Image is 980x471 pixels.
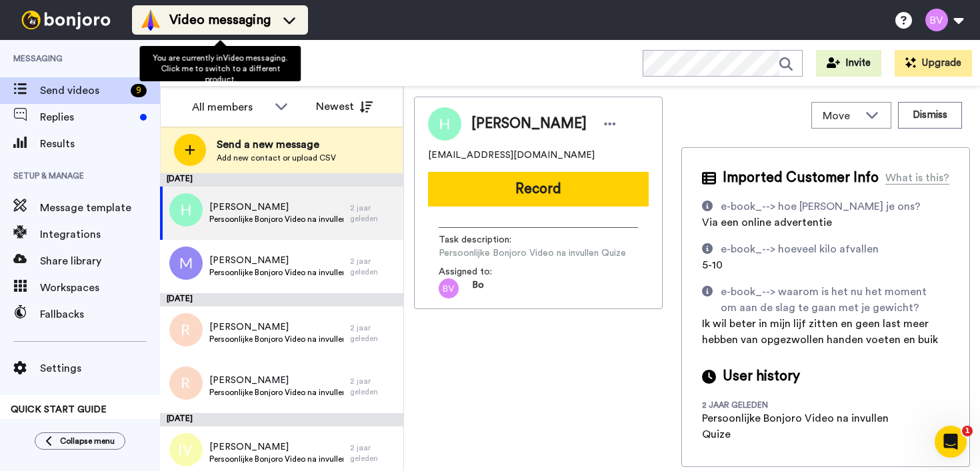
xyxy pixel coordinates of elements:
[140,9,161,31] img: vm-color.svg
[169,313,203,346] img: r.png
[723,168,879,188] span: Imported Customer Info
[209,254,343,267] span: [PERSON_NAME]
[169,193,203,227] img: h.png
[439,246,626,260] span: Persoonlijke Bonjoro Video na invullen Quize
[217,137,336,153] span: Send a new message
[40,306,160,322] span: Fallbacks
[209,267,343,278] span: Persoonlijke Bonjoro Video na invullen Quize
[160,413,403,426] div: [DATE]
[306,93,383,120] button: Newest
[721,284,944,316] div: e-book_--> waarom is het nu het moment om aan de slag te gaan met je gewicht?
[962,426,973,436] span: 1
[439,233,532,246] span: Task description :
[169,246,203,280] img: m.png
[702,217,832,228] span: Via een online advertentie
[209,201,343,214] span: [PERSON_NAME]
[350,322,397,344] div: 2 jaar geleden
[885,170,949,186] div: What is this?
[131,84,147,97] div: 9
[428,172,649,207] button: Record
[350,203,397,224] div: 2 jaar geleden
[40,360,160,376] span: Settings
[439,265,532,278] span: Assigned to:
[40,253,160,269] span: Share library
[702,410,915,442] div: Persoonlijke Bonjoro Video na invullen Quize
[11,405,107,414] span: QUICK START GUIDE
[60,436,115,446] span: Collapse menu
[217,153,336,163] span: Add new contact or upload CSV
[209,440,343,454] span: [PERSON_NAME]
[350,256,397,277] div: 2 jaar geleden
[169,366,203,400] img: r.png
[702,318,938,345] span: Ik wil beter in mijn lijf zitten en geen last meer hebben van opgezwollen handen voeten en buik
[209,320,343,334] span: [PERSON_NAME]
[721,241,879,257] div: e-book_--> hoeveel kilo afvallen
[428,149,595,162] span: [EMAIL_ADDRESS][DOMAIN_NAME]
[350,376,397,397] div: 2 jaar geleden
[209,334,343,344] span: Persoonlijke Bonjoro Video na invullen Quize
[209,214,343,225] span: Persoonlijke Bonjoro Video na invullen Quize
[209,454,343,464] span: Persoonlijke Bonjoro Video na invullen Quize
[471,114,587,134] span: [PERSON_NAME]
[723,366,800,386] span: User history
[16,11,116,29] img: bj-logo-header-white.svg
[350,442,397,464] div: 2 jaar geleden
[702,260,723,270] span: 5-10
[816,50,881,77] button: Invite
[472,278,484,298] span: Bo
[721,199,921,215] div: e-book_--> hoe [PERSON_NAME] je ons?
[209,387,343,398] span: Persoonlijke Bonjoro Video na invullen Quize
[40,109,135,125] span: Replies
[160,173,403,187] div: [DATE]
[192,99,268,115] div: All members
[169,433,203,466] img: iv.png
[428,107,461,141] img: Image of Hannie Bieleman
[702,400,789,410] div: 2 jaar geleden
[40,136,160,152] span: Results
[895,50,972,77] button: Upgrade
[40,200,160,216] span: Message template
[40,227,160,242] span: Integrations
[439,278,459,298] img: bv.png
[898,102,962,129] button: Dismiss
[935,426,967,458] iframe: Intercom live chat
[40,83,125,99] span: Send videos
[160,293,403,306] div: [DATE]
[209,374,343,387] span: [PERSON_NAME]
[40,280,160,296] span: Workspaces
[35,432,125,450] button: Collapse menu
[169,11,271,29] span: Video messaging
[153,54,287,83] span: You are currently in Video messaging . Click me to switch to a different product.
[823,108,859,124] span: Move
